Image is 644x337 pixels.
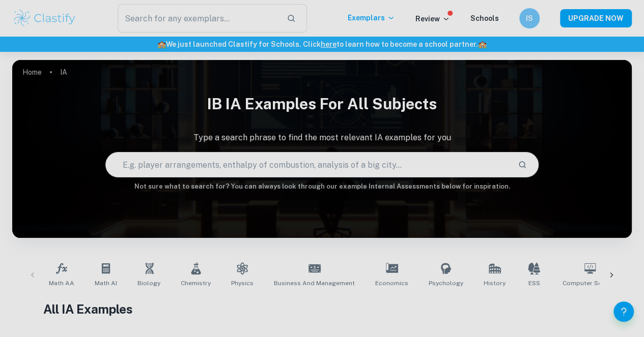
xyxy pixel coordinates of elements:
span: Business and Management [274,279,355,288]
span: Biology [137,279,160,288]
p: Exemplars [348,12,395,23]
span: ESS [528,279,540,288]
input: Search for any exemplars... [118,4,278,33]
button: UPGRADE NOW [560,9,632,27]
h1: IB IA examples for all subjects [12,88,632,119]
h6: Not sure what to search for? You can always look through our example Internal Assessments below f... [12,181,632,192]
button: Help and Feedback [613,301,634,322]
a: Schools [470,14,499,22]
span: History [484,279,506,288]
input: E.g. player arrangements, enthalpy of combustion, analysis of a big city... [106,150,510,179]
button: Search [514,156,531,173]
span: Math AA [49,279,74,288]
p: Review [415,13,450,24]
button: IS [519,8,540,28]
h6: We just launched Clastify for Schools. Click to learn how to become a school partner. [2,39,642,50]
span: 🏫 [157,40,166,48]
h1: All IA Examples [43,300,601,318]
p: IA [60,67,67,78]
span: Chemistry [181,279,211,288]
p: Type a search phrase to find the most relevant IA examples for you [12,132,632,144]
span: Economics [375,279,408,288]
span: Computer Science [563,279,618,288]
h6: IS [524,13,536,24]
img: Clastify logo [12,8,77,28]
span: Physics [231,279,254,288]
span: 🏫 [478,40,487,48]
a: Home [22,65,42,79]
a: here [321,40,337,48]
span: Psychology [429,279,463,288]
span: Math AI [95,279,117,288]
